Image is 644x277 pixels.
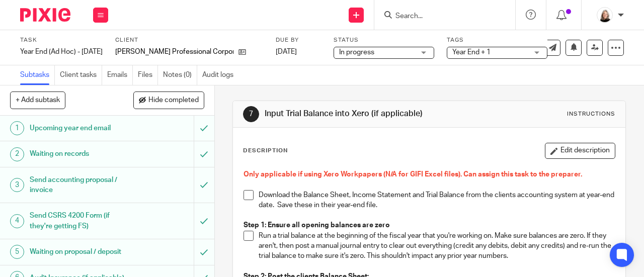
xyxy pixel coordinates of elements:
a: Notes (0) [163,65,197,85]
span: In progress [339,49,374,56]
div: 3 [10,178,24,192]
h1: Send accounting proposal / invoice [30,172,132,198]
p: Description [243,147,288,155]
a: Subtasks [20,65,55,85]
div: Year End (Ad Hoc) - [DATE] [20,47,103,57]
button: + Add subtask [10,91,65,109]
label: Task [20,36,103,44]
span: [DATE] [276,48,297,55]
label: Tags [447,36,547,44]
p: Run a trial balance at the beginning of the fiscal year that you're working on. Make sure balance... [259,231,615,261]
a: Emails [107,65,133,85]
label: Due by [276,36,321,44]
span: Year End + 1 [452,49,491,56]
div: 7 [243,106,259,122]
img: Pixie [20,8,70,22]
span: Hide completed [148,97,199,105]
a: Files [138,65,158,85]
img: Screenshot%202023-11-02%20134555.png [597,7,613,23]
h1: Waiting on proposal / deposit [30,244,132,259]
label: Status [334,36,434,44]
a: Audit logs [202,65,238,85]
span: Only applicable if using Xero Workpapers (N/A for GIFI Excel files). Can assign this task to the ... [244,171,582,178]
div: 2 [10,147,24,161]
div: Year End (Ad Hoc) - August 2025 [20,47,103,57]
p: [PERSON_NAME] Professional Corporation [115,47,233,57]
button: Edit description [545,143,615,159]
p: Download the Balance Sheet, Income Statement and Trial Balance from the clients accounting system... [259,190,615,211]
a: Client tasks [60,65,102,85]
h1: Input Trial Balance into Xero (if applicable) [265,109,451,119]
input: Search [394,12,485,21]
div: 5 [10,245,24,259]
div: Instructions [567,110,615,118]
div: 1 [10,121,24,135]
h1: Send CSRS 4200 Form (if they're getting FS) [30,208,132,234]
h1: Upcoming year end email [30,121,132,136]
div: 4 [10,214,24,228]
h1: Waiting on records [30,146,132,161]
strong: Step 1: Ensure all opening balances are zero [244,222,390,229]
button: Hide completed [133,91,204,109]
label: Client [115,36,263,44]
